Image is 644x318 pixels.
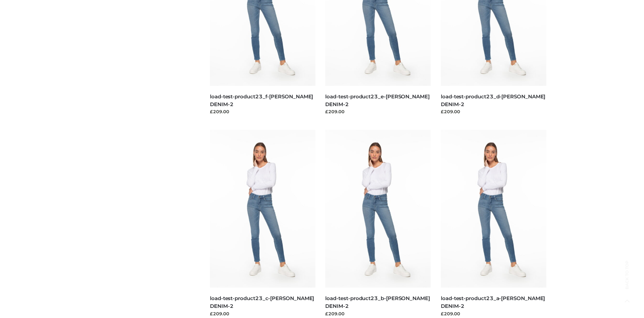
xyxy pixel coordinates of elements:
[210,295,314,309] a: load-test-product23_c-[PERSON_NAME] DENIM-2
[325,93,429,107] a: load-test-product23_e-[PERSON_NAME] DENIM-2
[325,108,431,115] div: £209.00
[210,310,315,317] div: £209.00
[441,108,546,115] div: £209.00
[325,310,431,317] div: £209.00
[325,295,430,309] a: load-test-product23_b-[PERSON_NAME] DENIM-2
[441,93,545,107] a: load-test-product23_d-[PERSON_NAME] DENIM-2
[619,272,636,289] span: Back to top
[210,108,315,115] div: £209.00
[210,93,313,107] a: load-test-product23_f-[PERSON_NAME] DENIM-2
[441,310,546,317] div: £209.00
[441,295,545,309] a: load-test-product23_a-[PERSON_NAME] DENIM-2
